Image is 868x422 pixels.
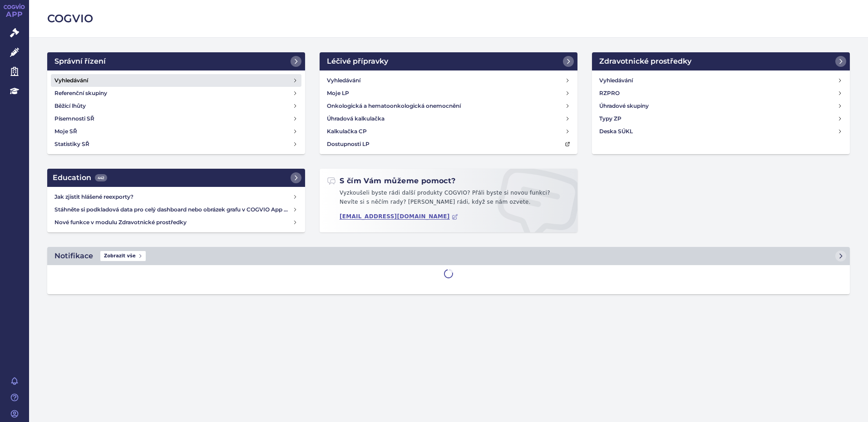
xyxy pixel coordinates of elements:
h2: Notifikace [54,251,93,261]
h4: Vyhledávání [54,76,88,85]
h4: Kalkulačka CP [327,127,367,136]
a: Moje SŘ [51,125,301,138]
span: 442 [95,174,107,181]
a: Deska SÚKL [596,125,846,138]
h4: Moje LP [327,89,349,98]
a: Onkologická a hematoonkologická onemocnění [323,100,574,112]
a: Úhradová kalkulačka [323,112,574,125]
h4: Písemnosti SŘ [54,114,94,123]
h4: Statistiky SŘ [54,140,89,149]
a: RZPRO [596,87,846,100]
a: Písemnosti SŘ [51,112,301,125]
h4: Úhradová kalkulačka [327,114,385,123]
a: Vyhledávání [596,74,846,87]
h2: Léčivé přípravky [327,56,388,67]
h4: Deska SÚKL [599,127,633,136]
a: Moje LP [323,87,574,100]
h4: Nové funkce v modulu Zdravotnické prostředky [54,218,292,227]
h4: Jak zjistit hlášené reexporty? [54,192,292,201]
a: Úhradové skupiny [596,100,846,112]
h4: Dostupnosti LP [327,140,370,149]
h4: Referenční skupiny [54,89,107,98]
a: Vyhledávání [323,74,574,87]
h2: COGVIO [47,11,850,26]
h4: Typy ZP [599,114,621,123]
h2: Zdravotnické prostředky [599,56,691,67]
h4: Stáhněte si podkladová data pro celý dashboard nebo obrázek grafu v COGVIO App modulu Analytics [54,205,292,214]
a: Typy ZP [596,112,846,125]
a: Referenční skupiny [51,87,301,100]
h2: Správní řízení [54,56,106,67]
h4: Vyhledávání [327,76,360,85]
h4: Úhradové skupiny [599,101,649,111]
a: [EMAIL_ADDRESS][DOMAIN_NAME] [340,213,458,220]
a: Dostupnosti LP [323,138,574,151]
a: Vyhledávání [51,74,301,87]
a: Nové funkce v modulu Zdravotnické prostředky [51,216,301,229]
a: Zdravotnické prostředky [592,52,850,70]
a: Stáhněte si podkladová data pro celý dashboard nebo obrázek grafu v COGVIO App modulu Analytics [51,203,301,216]
a: Statistiky SŘ [51,138,301,151]
h4: Onkologická a hematoonkologická onemocnění [327,101,461,111]
a: Education442 [47,169,305,187]
a: NotifikaceZobrazit vše [47,247,850,265]
p: Vyzkoušeli byste rádi další produkty COGVIO? Přáli byste si novou funkci? Nevíte si s něčím rady?... [327,189,570,210]
h2: S čím Vám můžeme pomoct? [327,176,456,186]
a: Jak zjistit hlášené reexporty? [51,191,301,203]
h4: Vyhledávání [599,76,633,85]
a: Léčivé přípravky [320,52,577,70]
a: Správní řízení [47,52,305,70]
h4: RZPRO [599,89,620,98]
h2: Education [53,172,107,183]
span: Zobrazit vše [100,251,146,261]
h4: Běžící lhůty [54,101,86,111]
h4: Moje SŘ [54,127,77,136]
a: Kalkulačka CP [323,125,574,138]
a: Běžící lhůty [51,100,301,112]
